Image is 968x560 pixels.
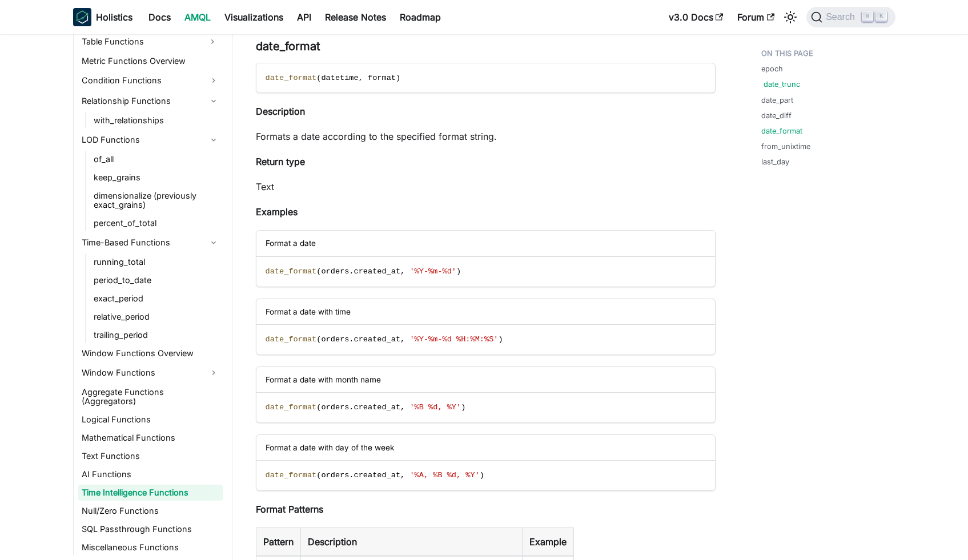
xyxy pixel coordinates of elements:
a: Aggregate Functions (Aggregators) [78,384,223,409]
strong: Examples [256,206,298,217]
span: ( [316,471,321,480]
span: date_format [266,335,317,344]
kbd: K [875,11,887,22]
th: Pattern [256,527,300,556]
span: date_format [266,471,317,480]
a: API [290,8,318,26]
kbd: ⌘ [862,11,873,22]
a: Docs [142,8,178,26]
span: . [349,335,354,344]
button: Expand sidebar category 'Table Functions' [202,33,223,51]
span: created_at [354,267,401,276]
h3: date_format [256,39,716,54]
span: format [368,74,396,82]
a: Forum [730,8,781,26]
span: ( [316,335,321,344]
a: with_relationships [90,112,223,128]
span: , [400,267,405,276]
span: ) [461,403,465,412]
a: Time-Based Functions [78,233,223,252]
span: orders [321,267,349,276]
span: orders [321,335,349,344]
a: date_format [761,126,802,136]
span: '%A, %B %d, %Y' [409,471,479,480]
a: exact_period [90,291,223,307]
span: , [400,471,405,480]
span: orders [321,403,349,412]
a: dimensionalize (previously exact_grains) [90,188,223,213]
div: Format a date with day of the week [256,435,715,461]
b: Holistics [96,10,132,24]
div: Format a date [256,231,715,256]
span: created_at [354,335,401,344]
span: ) [498,335,503,344]
a: period_to_date [90,272,223,288]
a: Mathematical Functions [78,430,223,446]
th: Example [522,527,573,556]
strong: Description [256,106,305,117]
span: ) [480,471,484,480]
span: date_format [266,267,317,276]
span: Search [822,12,862,22]
p: Text [256,180,716,194]
span: , [400,403,405,412]
th: Description [300,527,522,556]
a: Roadmap [393,8,448,26]
a: Condition Functions [78,71,223,90]
a: Release Notes [318,8,393,26]
span: ( [316,74,321,82]
a: v3.0 Docs [662,8,730,26]
a: relative_period [90,309,223,325]
span: . [349,267,354,276]
a: Table Functions [78,33,202,51]
strong: Return type [256,156,305,167]
a: keep_grains [90,170,223,186]
span: created_at [354,403,401,412]
img: Holistics [73,8,91,26]
a: Window Functions Overview [78,345,223,361]
a: SQL Passthrough Functions [78,521,223,537]
strong: Format Patterns [256,503,323,515]
a: Text Functions [78,448,223,464]
p: Formats a date according to the specified format string. [256,130,716,143]
span: ( [316,403,321,412]
nav: Docs sidebar [62,34,233,560]
a: last_day [761,156,789,167]
span: orders [321,471,349,480]
a: Relationship Functions [78,92,223,110]
span: , [400,335,405,344]
span: ) [456,267,461,276]
span: ( [316,267,321,276]
span: . [349,403,354,412]
a: from_unixtime [761,141,810,152]
a: trailing_period [90,327,223,343]
a: running_total [90,254,223,270]
a: date_diff [761,110,792,121]
span: date_format [266,403,317,412]
a: of_all [90,151,223,167]
a: Time Intelligence Functions [78,485,223,501]
div: Format a date with time [256,299,715,325]
a: epoch [761,63,783,74]
span: '%Y-%m-%d' [409,267,456,276]
a: Visualizations [218,8,290,26]
a: Metric Functions Overview [78,53,223,69]
a: AMQL [178,8,218,26]
a: Null/Zero Functions [78,503,223,519]
span: , [359,74,363,82]
a: Miscellaneous Functions [78,539,223,555]
a: date_trunc [764,79,800,90]
button: Search (Command+K) [806,7,895,27]
span: . [349,471,354,480]
span: '%Y-%m-%d %H:%M:%S' [409,335,498,344]
a: Window Functions [78,364,223,382]
span: created_at [354,471,401,480]
a: Logical Functions [78,412,223,428]
span: datetime [321,74,358,82]
a: date_part [761,95,793,106]
span: date_format [266,74,317,82]
span: ) [396,74,400,82]
a: HolisticsHolistics [73,8,132,26]
span: '%B %d, %Y' [409,403,461,412]
a: percent_of_total [90,215,223,231]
